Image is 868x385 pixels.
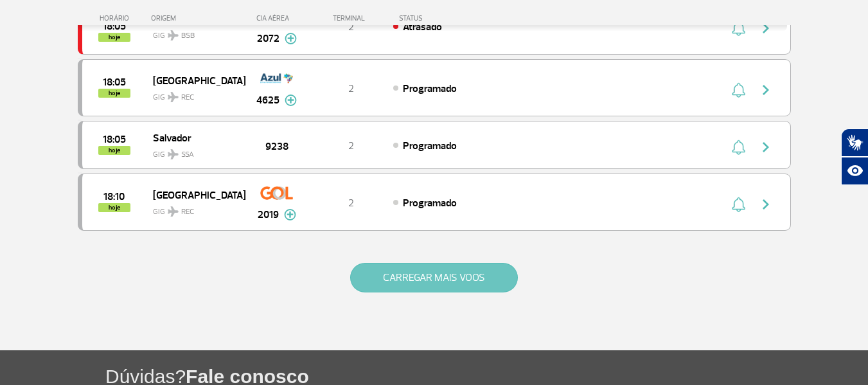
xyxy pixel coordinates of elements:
span: SSA [181,149,194,161]
span: 2 [348,82,354,95]
div: ORIGEM [151,14,245,22]
span: 2019 [258,207,279,222]
div: Plugin de acessibilidade da Hand Talk. [841,129,868,185]
span: Salvador [153,129,235,146]
img: seta-direita-painel-voo.svg [758,139,774,155]
span: 2072 [257,31,279,46]
span: 2 [348,139,354,152]
span: REC [181,92,194,103]
span: [GEOGRAPHIC_DATA] [153,186,235,203]
div: STATUS [393,14,497,22]
span: 2025-09-30 18:05:00 [103,78,126,87]
span: 2 [348,197,354,210]
span: 2 [348,21,354,33]
img: mais-info-painel-voo.svg [285,94,297,106]
button: Abrir recursos assistivos. [841,157,868,185]
span: Programado [403,82,457,95]
div: CIA AÉREA [245,14,309,22]
img: destiny_airplane.svg [168,30,179,40]
span: hoje [98,146,130,155]
span: 2025-09-30 18:10:00 [103,192,125,201]
span: GIG [153,85,235,103]
span: [GEOGRAPHIC_DATA] [153,72,235,89]
img: sino-painel-voo.svg [732,82,745,98]
img: destiny_airplane.svg [168,206,179,217]
span: Programado [403,197,457,210]
span: hoje [98,33,130,42]
span: Atrasado [403,21,442,33]
span: GIG [153,142,235,161]
span: Programado [403,139,457,152]
span: BSB [181,30,195,42]
img: mais-info-painel-voo.svg [285,33,297,44]
img: seta-direita-painel-voo.svg [758,82,774,98]
span: 9238 [265,139,288,154]
div: TERMINAL [309,14,393,22]
img: sino-painel-voo.svg [732,197,745,212]
button: CARREGAR MAIS VOOS [350,263,518,292]
img: seta-direita-painel-voo.svg [758,197,774,212]
img: mais-info-painel-voo.svg [284,209,296,220]
span: 2025-09-30 18:05:00 [103,135,126,144]
span: GIG [153,23,235,42]
span: hoje [98,89,130,98]
img: destiny_airplane.svg [168,92,179,102]
img: destiny_airplane.svg [168,149,179,159]
span: REC [181,206,194,218]
div: HORÁRIO [82,14,152,22]
span: GIG [153,199,235,218]
span: hoje [98,203,130,212]
img: sino-painel-voo.svg [732,139,745,155]
button: Abrir tradutor de língua de sinais. [841,129,868,157]
span: 4625 [256,93,279,108]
